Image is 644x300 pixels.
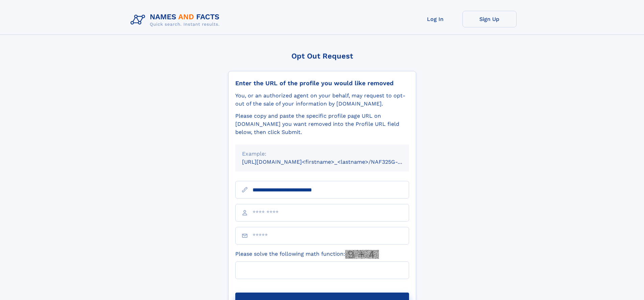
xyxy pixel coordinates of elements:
a: Sign Up [462,11,517,27]
div: Example: [242,150,402,158]
a: Log In [408,11,462,27]
div: You, or an authorized agent on your behalf, may request to opt-out of the sale of your informatio... [235,92,409,108]
div: Enter the URL of the profile you would like removed [235,79,409,87]
div: Opt Out Request [228,52,416,60]
label: Please solve the following math function: [235,250,379,259]
small: [URL][DOMAIN_NAME]<firstname>_<lastname>/NAF325G-xxxxxxxx [242,159,422,165]
img: Logo Names and Facts [128,11,225,29]
div: Please copy and paste the specific profile page URL on [DOMAIN_NAME] you want removed into the Pr... [235,112,409,136]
